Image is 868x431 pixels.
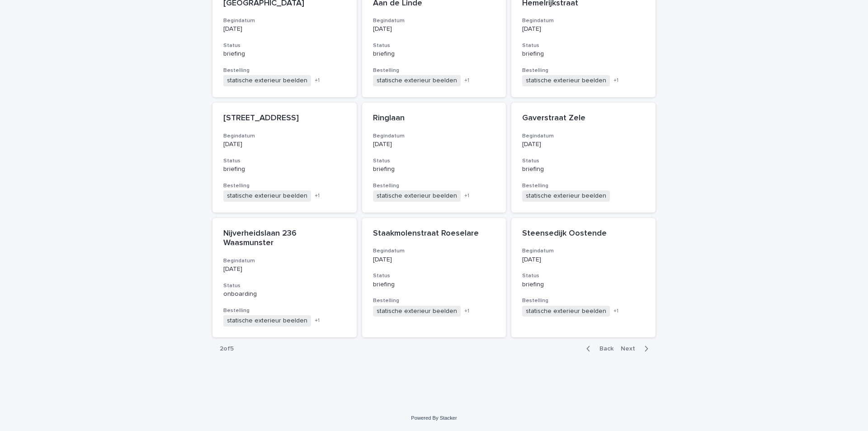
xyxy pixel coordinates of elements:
p: [DATE] [223,141,346,148]
h3: Status [223,282,346,289]
h3: Begindatum [373,133,495,140]
span: + 1 [315,318,320,323]
h3: Status [223,157,346,165]
a: Gaverstraat ZeleBegindatum[DATE]StatusbriefingBestellingstatische exterieur beelden [511,103,656,213]
a: [STREET_ADDRESS]Begindatum[DATE]StatusbriefingBestellingstatische exterieur beelden+1 [212,103,357,213]
p: [DATE] [373,25,495,33]
h3: Status [373,272,495,279]
h3: Begindatum [223,257,346,265]
span: statische exterieur beelden [522,75,610,86]
p: briefing [223,50,346,58]
p: [DATE] [373,141,495,148]
h3: Bestelling [223,307,346,314]
p: [DATE] [522,25,645,33]
h3: Bestelling [522,297,645,304]
a: RinglaanBegindatum[DATE]StatusbriefingBestellingstatische exterieur beelden+1 [362,103,506,213]
p: [STREET_ADDRESS] [223,114,346,123]
h3: Begindatum [223,17,346,24]
span: + 1 [464,78,469,83]
h3: Begindatum [223,133,346,140]
span: + 1 [464,308,469,314]
p: 2 of 5 [212,338,241,360]
h3: Status [522,272,645,279]
span: statische exterieur beelden [223,75,311,86]
p: [DATE] [522,141,645,148]
h3: Bestelling [522,182,645,189]
button: Back [579,345,617,353]
h3: Bestelling [223,182,346,189]
h3: Status [373,157,495,165]
h3: Status [223,42,346,49]
h3: Status [522,42,645,49]
span: + 1 [613,78,618,83]
a: Powered By Stacker [411,415,457,421]
p: [DATE] [223,265,346,273]
p: Gaverstraat Zele [522,114,645,123]
h3: Status [373,42,495,49]
span: Back [594,346,613,352]
h3: Bestelling [223,67,346,74]
p: briefing [522,50,645,58]
p: [DATE] [373,256,495,264]
span: statische exterieur beelden [522,306,610,317]
a: Nijverheidslaan 236 WaasmunsterBegindatum[DATE]StatusonboardingBestellingstatische exterieur beel... [212,218,357,337]
p: [DATE] [223,25,346,33]
span: statische exterieur beelden [373,306,461,317]
span: + 1 [315,78,320,83]
h3: Begindatum [522,133,645,140]
p: briefing [522,281,645,289]
p: briefing [373,281,495,289]
h3: Bestelling [522,67,645,74]
p: briefing [373,166,495,173]
h3: Bestelling [373,67,495,74]
p: onboarding [223,290,346,298]
span: + 1 [315,193,320,199]
span: statische exterieur beelden [223,315,311,327]
h3: Begindatum [373,247,495,255]
span: statische exterieur beelden [522,190,610,202]
a: Steensedijk OostendeBegindatum[DATE]StatusbriefingBestellingstatische exterieur beelden+1 [511,218,656,337]
span: statische exterieur beelden [223,190,311,202]
span: statische exterieur beelden [373,190,461,202]
span: Next [621,346,641,352]
p: [DATE] [522,256,645,264]
p: briefing [373,50,495,58]
p: briefing [522,166,645,173]
button: Next [617,345,656,353]
h3: Bestelling [373,182,495,189]
h3: Status [522,157,645,165]
p: Steensedijk Oostende [522,229,645,239]
a: Staakmolenstraat RoeselareBegindatum[DATE]StatusbriefingBestellingstatische exterieur beelden+1 [362,218,506,337]
span: + 1 [464,193,469,199]
p: briefing [223,166,346,173]
span: + 1 [613,308,618,314]
h3: Begindatum [373,17,495,24]
h3: Begindatum [522,17,645,24]
h3: Begindatum [522,247,645,255]
p: Nijverheidslaan 236 Waasmunster [223,229,346,248]
p: Ringlaan [373,114,495,123]
span: statische exterieur beelden [373,75,461,86]
h3: Bestelling [373,297,495,304]
p: Staakmolenstraat Roeselare [373,229,495,239]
